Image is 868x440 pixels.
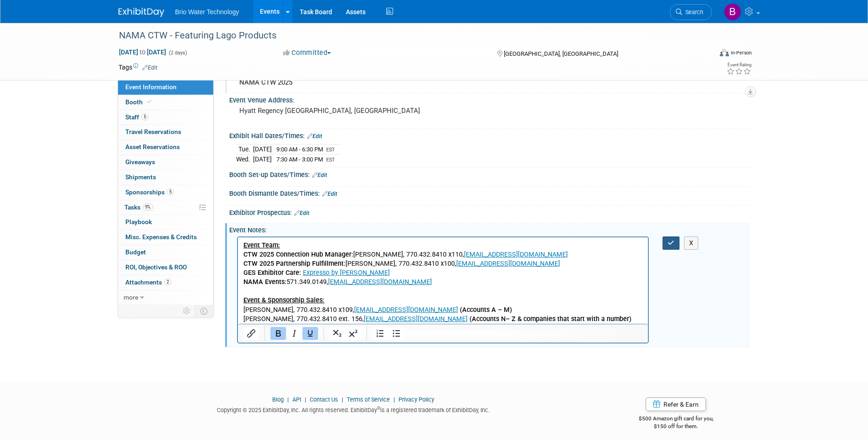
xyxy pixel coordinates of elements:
[602,409,750,430] div: $500 Amazon gift card for you,
[276,156,323,163] span: 7:30 AM - 3:00 PM
[302,327,318,340] button: Underline
[243,327,259,340] button: Insert/edit link
[229,129,750,141] div: Exhibit Hall Dates/Times:
[504,50,618,57] span: [GEOGRAPHIC_DATA], [GEOGRAPHIC_DATA]
[391,396,397,403] span: |
[138,48,147,56] span: to
[727,63,751,67] div: Event Rating
[118,275,213,290] a: Attachments2
[399,396,434,403] a: Privacy Policy
[730,49,752,56] div: In-Person
[116,27,698,44] div: NAMA CTW - Featuring Lago Products
[118,245,213,260] a: Budget
[119,63,157,72] td: Tags
[292,396,301,403] a: API
[388,327,404,340] button: Bullet list
[168,50,187,56] span: (2 days)
[322,191,337,197] a: Edit
[229,223,750,235] div: Event Notes:
[194,305,213,317] td: Toggle Event Tabs
[229,168,750,180] div: Booth Set-up Dates/Times:
[118,185,213,200] a: Sponsorships5
[119,8,164,17] img: ExhibitDay
[125,113,148,121] span: Staff
[118,230,213,245] a: Misc. Expenses & Credits
[684,236,699,250] button: X
[229,93,750,105] div: Event Venue Address:
[682,9,703,16] span: Search
[236,75,743,90] div: NAMA CTW 2025
[125,173,156,181] span: Shipments
[125,188,174,196] span: Sponsorships
[118,290,213,305] a: more
[118,80,213,95] a: Event Information
[280,48,334,58] button: Committed
[270,327,286,340] button: Bold
[124,294,138,301] span: more
[307,133,322,140] a: Edit
[118,260,213,275] a: ROI, Objectives & ROO
[125,83,177,91] span: Event Information
[345,327,361,340] button: Superscript
[164,279,171,285] span: 2
[118,215,213,230] a: Playbook
[236,155,253,164] td: Wed.
[167,188,174,195] span: 5
[118,95,213,110] a: Booth
[272,396,284,403] a: Blog
[147,99,151,104] i: Booth reservation complete
[724,3,741,21] img: Brandye Gahagan
[229,187,750,199] div: Booth Dismantle Dates/Times:
[125,263,187,271] span: ROI, Objectives & ROO
[142,64,157,71] a: Edit
[326,147,335,153] span: EST
[118,170,213,185] a: Shipments
[340,396,345,403] span: |
[229,206,750,218] div: Exhibitor Prospectus:
[276,146,323,153] span: 9:00 AM - 6:30 PM
[372,327,388,340] button: Numbered list
[377,406,380,411] sup: ®
[302,396,308,403] span: |
[175,8,239,16] span: Brio Water Technology
[253,145,272,155] td: [DATE]
[125,233,197,241] span: Misc. Expenses & Credits
[286,327,302,340] button: Italic
[310,396,338,403] a: Contact Us
[294,210,309,216] a: Edit
[118,110,213,125] a: Staff5
[141,113,148,120] span: 5
[118,125,213,140] a: Travel Reservations
[238,237,648,324] iframe: Rich Text Area
[125,248,146,256] span: Budget
[119,404,589,414] div: Copyright © 2025 ExhibitDay, Inc. All rights reserved. ExhibitDay is a registered trademark of Ex...
[236,145,253,155] td: Tue.
[118,155,213,170] a: Giveaways
[329,327,345,340] button: Subscript
[118,200,213,215] a: Tasks9%
[125,98,153,106] span: Booth
[720,49,729,56] img: Format-Inperson.png
[179,305,195,317] td: Personalize Event Tab Strip
[143,204,153,210] span: 9%
[239,107,436,115] pre: Hyatt Regency [GEOGRAPHIC_DATA], [GEOGRAPHIC_DATA]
